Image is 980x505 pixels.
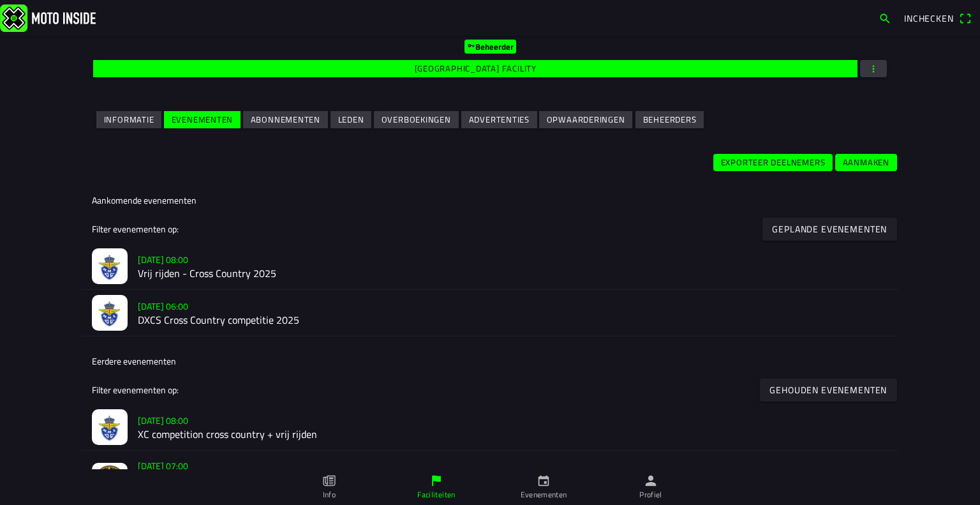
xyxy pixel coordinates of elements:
img: OXwNmakKJ64EU7l1GrQvjXj07V5vwU3gVV7Ij9Ex.jpg [92,462,128,498]
ion-text: [DATE] 06:00 [138,299,188,313]
ion-badge: Beheerder [464,40,516,54]
ion-icon: person [644,474,658,488]
ion-label: Aankomende evenementen [92,193,197,207]
a: search [872,7,898,29]
img: AFFeeIxnsgetZ59Djh9zHoMlSo8wVdQP4ewsvtr6.jpg [92,295,128,331]
img: UByebBRfVoKeJdfrrfejYaKoJ9nquzzw8nymcseR.jpeg [92,248,128,284]
ion-label: Profiel [639,489,662,501]
ion-button: Overboekingen [374,111,459,128]
ion-button: Beheerders [635,111,704,128]
ion-icon: key [467,41,475,50]
ion-button: Abonnementen [243,111,328,128]
ion-button: [GEOGRAPHIC_DATA] facility [93,60,857,77]
img: UByebBRfVoKeJdfrrfejYaKoJ9nquzzw8nymcseR.jpeg [92,409,128,445]
ion-text: [DATE] 08:00 [138,414,188,427]
ion-button: Informatie [96,111,161,128]
ion-button: Opwaarderingen [539,111,632,128]
ion-label: Faciliteiten [417,489,455,501]
ion-text: Geplande evenementen [773,224,887,233]
h2: DXCS Cross Country competitie 2025 [138,314,888,326]
a: Incheckenqr scanner [898,7,977,29]
ion-text: [DATE] 07:00 [138,459,188,472]
ion-button: Evenementen [164,111,241,128]
ion-button: Advertenties [461,111,537,128]
ion-label: Filter evenementen op: [92,383,179,396]
ion-label: Info [323,489,336,501]
ion-button: Exporteer deelnemers [713,154,833,171]
ion-icon: flag [429,474,443,488]
h2: XC competition cross country + vrij rijden [138,428,888,441]
ion-button: Leden [330,111,371,128]
ion-text: [DATE] 08:00 [138,253,188,266]
span: Inchecken [904,11,954,25]
ion-button: Aanmaken [835,154,897,171]
ion-label: Eerdere evenementen [92,354,176,368]
ion-label: Evenementen [521,489,567,501]
ion-icon: paper [322,474,336,488]
h2: Vrij rijden - Cross Country 2025 [138,268,888,280]
ion-text: Gehouden evenementen [770,385,887,394]
ion-label: Filter evenementen op: [92,222,179,236]
ion-icon: calendar [537,474,551,488]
